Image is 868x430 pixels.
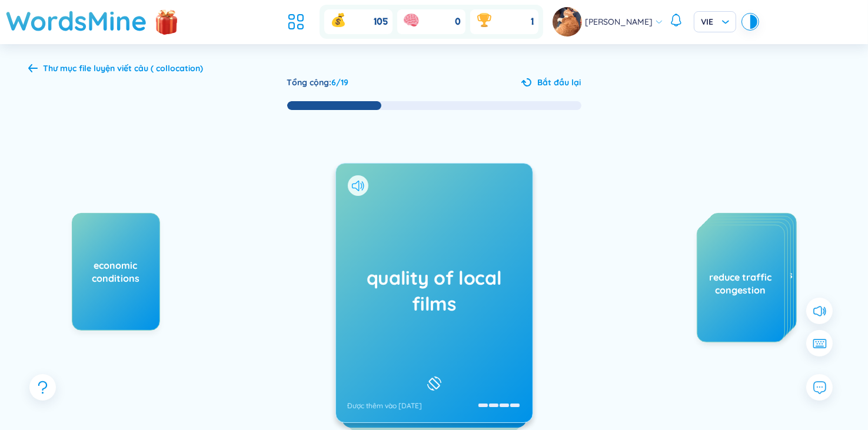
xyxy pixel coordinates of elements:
span: Thư mục [44,63,204,74]
span: 6 / 19 [332,77,349,88]
span: 1 [531,15,534,28]
img: flashSalesIcon.a7f4f837.png [155,4,178,39]
button: question [29,374,56,401]
span: [PERSON_NAME] [585,15,653,28]
a: avatar [553,7,585,36]
span: 0 [455,15,461,28]
div: economic conditions [72,259,159,285]
img: avatar [553,7,582,36]
span: 105 [374,15,388,28]
button: Bắt đầu lại [521,76,581,89]
span: Tổng cộng : [287,77,332,88]
span: Bắt đầu lại [538,76,581,89]
div: reduce traffic congestion [697,271,784,296]
b: file luyện viết câu ( collocation) [79,63,204,74]
span: question [35,380,50,395]
h1: quality of local films [348,265,521,316]
a: Thư mục file luyện viết câu ( collocation) [28,64,204,75]
span: VIE [701,16,729,28]
div: Được thêm vào [DATE] [348,401,423,411]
